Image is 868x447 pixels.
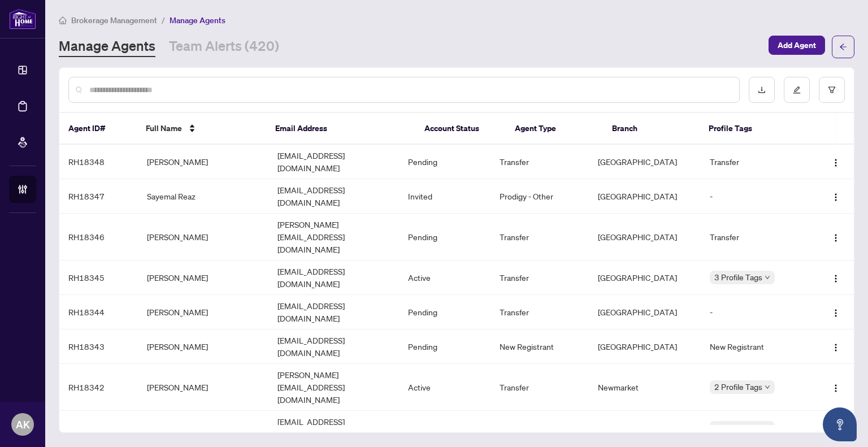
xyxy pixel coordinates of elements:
[827,303,845,321] button: Logo
[758,86,766,94] span: download
[491,179,588,214] td: Prodigy - Other
[138,295,268,329] td: [PERSON_NAME]
[16,416,30,432] span: AK
[589,179,701,214] td: [GEOGRAPHIC_DATA]
[138,364,268,411] td: [PERSON_NAME]
[819,77,845,103] button: filter
[828,86,836,94] span: filter
[491,295,588,329] td: Transfer
[399,179,491,214] td: Invited
[59,113,137,145] th: Agent ID#
[399,214,491,261] td: Pending
[59,329,138,364] td: RH18343
[491,214,588,261] td: Transfer
[491,411,588,445] td: Parked (Transfer)
[9,8,36,29] img: logo
[59,214,138,261] td: RH18346
[589,295,701,329] td: [GEOGRAPHIC_DATA]
[399,364,491,411] td: Active
[491,261,588,295] td: Transfer
[839,43,847,51] span: arrow-left
[831,343,840,352] img: Logo
[59,364,138,411] td: RH18342
[268,364,399,411] td: [PERSON_NAME][EMAIL_ADDRESS][DOMAIN_NAME]
[765,275,770,280] span: down
[268,261,399,295] td: [EMAIL_ADDRESS][DOMAIN_NAME]
[138,329,268,364] td: [PERSON_NAME]
[399,145,491,179] td: Pending
[589,261,701,295] td: [GEOGRAPHIC_DATA]
[827,337,845,355] button: Logo
[169,37,279,57] a: Team Alerts (420)
[589,145,701,179] td: [GEOGRAPHIC_DATA]
[701,214,812,261] td: Transfer
[827,378,845,396] button: Logo
[765,384,770,390] span: down
[162,14,165,27] li: /
[59,16,67,24] span: home
[59,411,138,445] td: RH18341
[831,233,840,242] img: Logo
[701,295,812,329] td: -
[399,329,491,364] td: Pending
[138,411,268,445] td: [PERSON_NAME]
[59,179,138,214] td: RH18347
[589,364,701,411] td: Newmarket
[138,214,268,261] td: [PERSON_NAME]
[399,261,491,295] td: Active
[827,153,845,171] button: Logo
[831,158,840,167] img: Logo
[700,113,809,145] th: Profile Tags
[769,36,825,55] button: Add Agent
[831,193,840,202] img: Logo
[491,329,588,364] td: New Registrant
[589,214,701,261] td: [GEOGRAPHIC_DATA]
[138,179,268,214] td: Sayemal Reaz
[71,15,157,25] span: Brokerage Management
[59,261,138,295] td: RH18345
[268,295,399,329] td: [EMAIL_ADDRESS][DOMAIN_NAME]
[831,274,840,283] img: Logo
[784,77,810,103] button: edit
[491,145,588,179] td: Transfer
[603,113,700,145] th: Branch
[749,77,775,103] button: download
[778,36,816,54] span: Add Agent
[831,384,840,393] img: Logo
[589,411,701,445] td: [GEOGRAPHIC_DATA]
[399,295,491,329] td: Pending
[491,364,588,411] td: Transfer
[827,187,845,205] button: Logo
[714,271,762,284] span: 3 Profile Tags
[701,145,812,179] td: Transfer
[138,261,268,295] td: [PERSON_NAME]
[823,407,857,441] button: Open asap
[268,145,399,179] td: [EMAIL_ADDRESS][DOMAIN_NAME]
[268,179,399,214] td: [EMAIL_ADDRESS][DOMAIN_NAME]
[59,145,138,179] td: RH18348
[137,113,266,145] th: Full Name
[714,421,762,434] span: 2 Profile Tags
[268,411,399,445] td: [EMAIL_ADDRESS][DOMAIN_NAME]
[59,37,155,57] a: Manage Agents
[589,329,701,364] td: [GEOGRAPHIC_DATA]
[59,295,138,329] td: RH18344
[399,411,491,445] td: Active
[827,268,845,287] button: Logo
[714,380,762,393] span: 2 Profile Tags
[701,179,812,214] td: -
[506,113,603,145] th: Agent Type
[827,228,845,246] button: Logo
[266,113,415,145] th: Email Address
[138,145,268,179] td: [PERSON_NAME]
[268,329,399,364] td: [EMAIL_ADDRESS][DOMAIN_NAME]
[793,86,801,94] span: edit
[268,214,399,261] td: [PERSON_NAME][EMAIL_ADDRESS][DOMAIN_NAME]
[701,329,812,364] td: New Registrant
[415,113,506,145] th: Account Status
[146,122,182,134] span: Full Name
[170,15,225,25] span: Manage Agents
[831,309,840,318] img: Logo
